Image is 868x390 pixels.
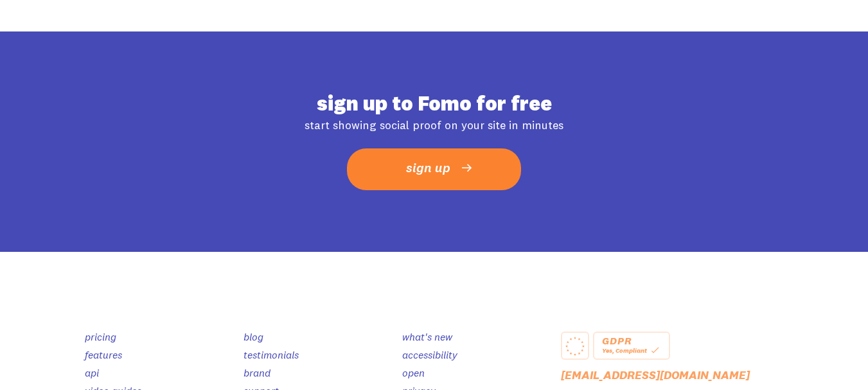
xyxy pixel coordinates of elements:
a: blog [244,330,263,343]
a: brand [244,366,270,379]
a: testimonials [244,348,299,361]
h2: sign up to Fomo for free [85,93,783,114]
a: what's new [402,330,452,343]
a: api [85,366,99,379]
a: GDPR Yes, Compliant [593,332,670,360]
div: Yes, Compliant [602,344,661,356]
div: GDPR [602,337,661,344]
span: sign up [406,156,450,179]
a: sign up [347,148,521,190]
a: accessibility [402,348,457,361]
p: start showing social proof on your site in minutes [85,118,783,132]
a: [EMAIL_ADDRESS][DOMAIN_NAME] [561,368,750,382]
a: pricing [85,330,116,343]
a: open [402,366,425,379]
a: features [85,348,122,361]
